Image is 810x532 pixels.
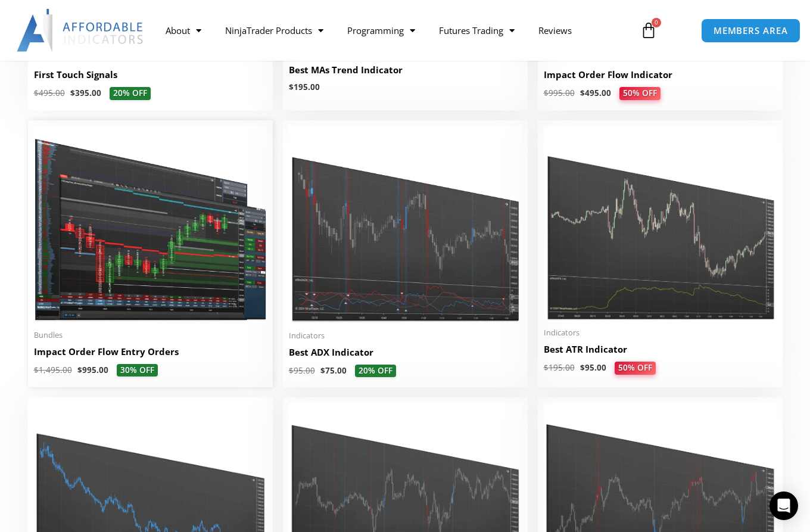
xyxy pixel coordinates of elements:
bdi: 995.00 [544,88,575,98]
span: $ [289,365,294,376]
img: Impact Order Flow Entry Orders [34,126,267,323]
span: MEMBERS AREA [714,26,788,35]
bdi: 95.00 [289,365,315,376]
a: Best ADX Indicator [289,346,522,365]
span: Bundles [34,330,267,340]
span: 20% OFF [110,87,151,100]
a: Impact Order Flow Indicator [544,69,777,87]
bdi: 195.00 [544,362,575,373]
span: $ [544,88,549,98]
span: Indicators [544,328,777,338]
span: 20% OFF [355,365,396,378]
a: Best ATR Indicator [544,343,777,362]
span: $ [544,362,549,373]
div: Open Intercom Messenger [769,491,798,520]
h2: Best ADX Indicator [289,346,522,359]
span: 0 [652,18,661,27]
span: $ [34,88,39,98]
bdi: 995.00 [77,365,108,375]
a: First Touch Signals [34,69,267,87]
a: Impact Order Flow Entry Orders [34,346,267,364]
h2: Best ATR Indicator [544,343,777,356]
a: Reviews [526,17,584,44]
span: 50% OFF [614,362,655,375]
bdi: 495.00 [34,88,65,98]
img: Best ATR Indicator [544,126,777,321]
img: Best ADX Indicator [289,126,522,323]
bdi: 75.00 [320,365,347,376]
a: 0 [622,13,675,48]
span: 50% OFF [619,87,660,100]
h2: Impact Order Flow Indicator [544,69,777,81]
a: Futures Trading [427,17,526,44]
bdi: 395.00 [70,88,101,98]
span: $ [289,82,294,92]
span: 30% OFF [117,364,158,377]
span: $ [34,365,39,375]
bdi: 495.00 [580,88,611,98]
bdi: 95.00 [580,362,606,373]
a: Best MAs Trend Indicator [289,64,522,82]
a: About [154,17,213,44]
h2: Best MAs Trend Indicator [289,64,522,76]
h2: Impact Order Flow Entry Orders [34,346,267,358]
img: LogoAI [17,9,145,52]
span: $ [77,365,82,375]
bdi: 195.00 [289,82,320,92]
span: $ [580,362,585,373]
span: $ [580,88,585,98]
a: MEMBERS AREA [701,18,800,43]
bdi: 1,495.00 [34,365,72,375]
a: Programming [335,17,427,44]
nav: Menu [154,17,632,44]
span: $ [320,365,325,376]
span: Indicators [289,331,522,341]
h2: First Touch Signals [34,69,267,81]
span: $ [70,88,75,98]
a: NinjaTrader Products [213,17,335,44]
